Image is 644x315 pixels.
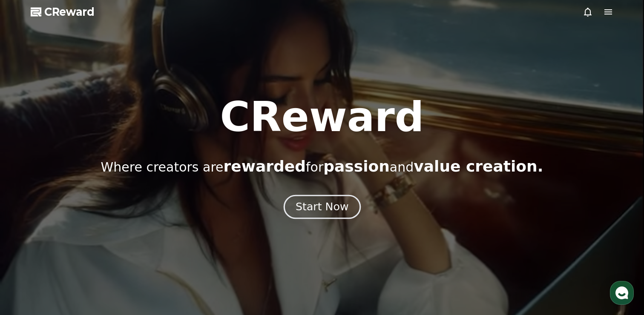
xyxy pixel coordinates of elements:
span: passion [323,157,390,175]
button: Start Now [283,195,360,219]
span: CReward [44,5,95,19]
p: Where creators are for and [101,158,543,175]
a: Messages [56,244,110,266]
span: Home [22,257,37,264]
a: Start Now [285,204,359,212]
a: CReward [31,5,95,19]
span: value creation. [414,157,543,175]
span: Messages [71,258,96,264]
span: rewarded [224,157,306,175]
span: Settings [126,257,147,264]
div: Start Now [296,200,348,214]
a: Home [3,244,56,266]
h1: CReward [220,97,424,137]
a: Settings [110,244,164,266]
